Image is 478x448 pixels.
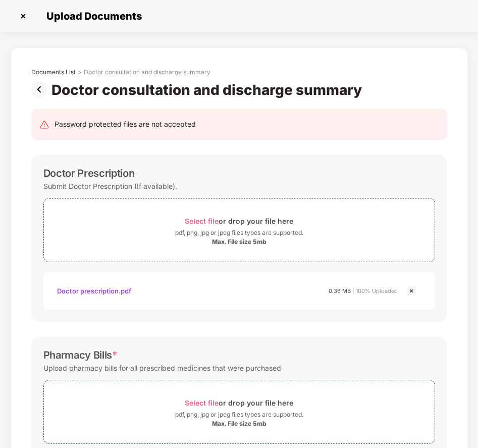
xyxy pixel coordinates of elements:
span: Select fileor drop your file herepdf, png, jpg or jpeg files types are supported.Max. File size 5mb [44,388,435,436]
span: Select fileor drop your file herepdf, png, jpg or jpeg files types are supported.Max. File size 5mb [44,206,435,254]
div: Documents List [31,68,76,76]
div: or drop your file here [185,396,293,410]
div: Doctor consultation and discharge summary [84,68,210,76]
span: Select file [185,217,219,225]
div: pdf, png, jpg or jpeg files types are supported. [175,228,303,238]
div: Doctor Prescription [43,167,135,179]
span: | 100% Uploaded [352,287,398,294]
img: svg+xml;base64,PHN2ZyB4bWxucz0iaHR0cDovL3d3dy53My5vcmcvMjAwMC9zdmciIHdpZHRoPSIyNCIgaGVpZ2h0PSIyNC... [39,120,49,130]
span: Upload Documents [36,10,147,22]
div: Upload pharmacy bills for all prescribed medicines that were purchased [43,361,281,375]
div: Pharmacy Bills [43,349,118,361]
span: Select file [185,399,219,407]
div: Password protected files are not accepted [55,119,196,130]
img: svg+xml;base64,PHN2ZyBpZD0iQ3Jvc3MtMjR4MjQiIHhtbG5zPSJodHRwOi8vd3d3LnczLm9yZy8yMDAwL3N2ZyIgd2lkdG... [405,285,417,297]
div: or drop your file here [185,214,293,228]
div: Doctor consultation and discharge summary [51,81,366,98]
img: svg+xml;base64,PHN2ZyBpZD0iUHJldi0zMngzMiIgeG1sbnM9Imh0dHA6Ly93d3cudzMub3JnLzIwMDAvc3ZnIiB3aWR0aD... [31,81,51,97]
div: Submit Doctor Prescription (If available). [43,179,177,193]
span: 0.36 MB [329,287,351,294]
div: Max. File size 5mb [212,420,267,428]
img: svg+xml;base64,PHN2ZyBpZD0iQ3Jvc3MtMzJ4MzIiIHhtbG5zPSJodHRwOi8vd3d3LnczLm9yZy8yMDAwL3N2ZyIgd2lkdG... [15,8,31,24]
div: > [78,68,82,76]
div: Max. File size 5mb [212,238,267,246]
div: Doctor prescription.pdf [57,282,131,300]
div: pdf, png, jpg or jpeg files types are supported. [175,410,303,420]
